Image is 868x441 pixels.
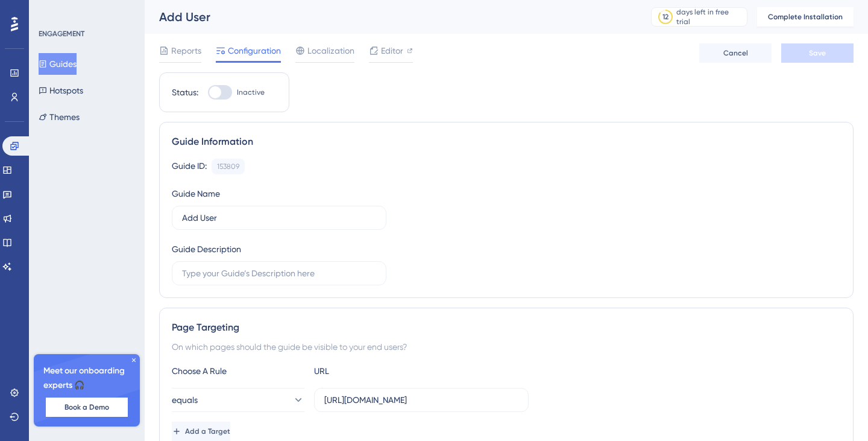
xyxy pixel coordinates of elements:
button: Guides [39,53,77,75]
button: Complete Installation [757,7,854,27]
span: Meet our onboarding experts 🎧 [43,364,130,393]
input: Type your Guide’s Name here [182,211,376,224]
div: Guide Information [172,135,841,149]
div: days left in free trial [676,7,743,27]
div: 12 [662,12,668,22]
span: Complete Installation [768,12,843,22]
input: Type your Guide’s Description here [182,267,376,280]
div: ENGAGEMENT [39,29,84,39]
span: Cancel [723,48,748,58]
div: Page Targeting [172,320,841,335]
button: Themes [39,106,80,128]
button: equals [172,388,304,412]
div: Choose A Rule [172,364,304,378]
div: URL [314,364,447,378]
div: Guide ID: [172,159,207,174]
button: Save [781,43,854,63]
span: Configuration [228,43,281,58]
span: Save [809,48,826,58]
button: Add a Target [172,422,230,441]
span: Reports [171,43,201,58]
input: yourwebsite.com/path [324,393,518,407]
div: Add User [159,8,621,25]
span: equals [172,393,198,407]
div: 153809 [217,162,239,171]
div: Status: [172,85,198,100]
button: Cancel [699,43,772,63]
span: Localization [307,43,354,58]
span: Book a Demo [64,402,109,412]
button: Hotspots [39,80,83,101]
span: Add a Target [185,427,230,436]
div: On which pages should the guide be visible to your end users? [172,340,841,354]
div: Guide Description [172,242,241,256]
span: Inactive [237,87,265,97]
button: Book a Demo [46,398,128,417]
div: Guide Name [172,186,220,201]
span: Editor [381,43,403,58]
